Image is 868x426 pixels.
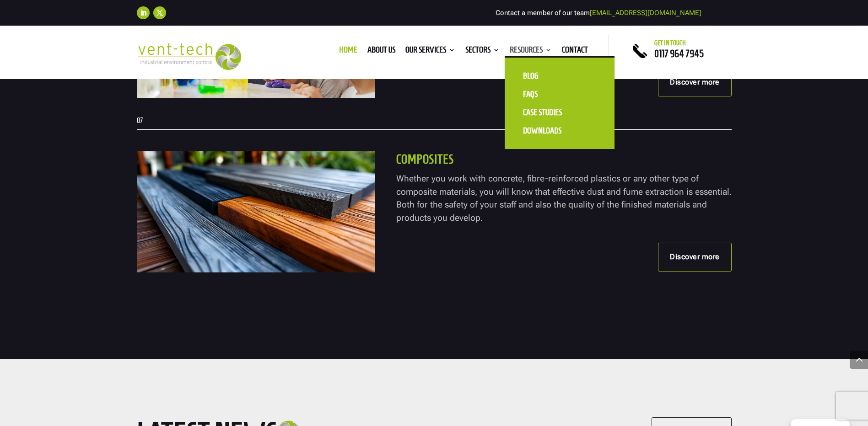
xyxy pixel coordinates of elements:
a: Our Services [405,47,455,57]
a: FAQS [514,85,605,103]
h5: composites [396,151,732,172]
a: Resources [510,47,552,57]
a: [EMAIL_ADDRESS][DOMAIN_NAME] [590,9,701,17]
a: Downloads [514,122,605,140]
img: 2023-09-27T08_35_16.549ZVENT-TECH---Clear-background [137,43,242,70]
p: Whether you work with concrete, fibre-reinforced plastics or any other type of composite material... [396,172,732,224]
span: Get in touch [654,39,686,47]
a: Home [339,47,357,57]
a: Case Studies [514,103,605,122]
a: Sectors [465,47,500,57]
a: Blog [514,67,605,85]
p: 07 [137,117,732,124]
a: Follow on LinkedIn [137,6,150,19]
img: AdobeStock_887417187 [137,151,375,272]
a: Discover more [658,68,732,96]
a: 0117 964 7945 [654,48,704,59]
a: Contact [562,47,588,57]
a: Discover more [658,243,732,271]
a: Follow on X [153,6,166,19]
span: Contact a member of our team [496,9,701,17]
a: About us [367,47,395,57]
